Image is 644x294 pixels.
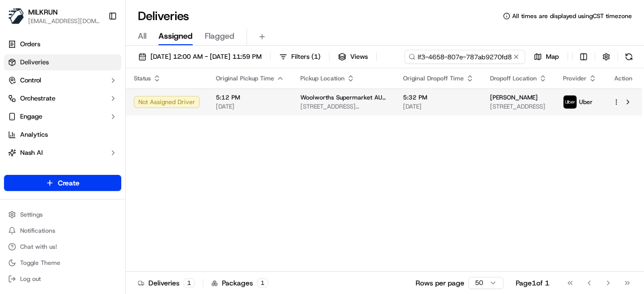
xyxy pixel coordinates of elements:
button: MILKRUNMILKRUN[EMAIL_ADDRESS][DOMAIN_NAME] [4,4,104,28]
button: Refresh [622,50,636,64]
span: [STREET_ADDRESS][PERSON_NAME][PERSON_NAME] [300,103,387,111]
span: Orchestrate [20,94,55,103]
span: Status [134,74,151,82]
span: Deliveries [20,58,49,67]
span: Provider [563,74,587,82]
span: Product Catalog [20,166,68,175]
div: 1 [184,278,195,287]
span: [DATE] [403,103,474,111]
span: Log out [20,275,41,283]
button: Orchestrate [4,90,121,107]
span: Original Pickup Time [216,74,274,82]
span: [PERSON_NAME] [490,93,538,102]
p: Rows per page [416,278,464,288]
span: Chat with us! [20,243,57,251]
span: Notifications [20,227,55,235]
img: uber-new-logo.jpeg [563,95,577,109]
button: Views [334,50,372,64]
span: Original Dropoff Time [403,74,464,82]
span: Flagged [205,30,234,42]
button: MILKRUN [28,7,58,17]
a: Deliveries [4,54,121,70]
div: Action [613,74,634,82]
span: Analytics [20,130,48,139]
h1: Deliveries [138,8,189,24]
button: Nash AI [4,145,121,161]
span: Nash AI [20,148,43,157]
div: 1 [257,278,268,287]
span: Uber [579,98,593,106]
span: [STREET_ADDRESS] [490,103,547,111]
button: Log out [4,272,121,286]
span: Map [546,52,559,61]
button: Create [4,175,121,191]
span: ( 1 ) [311,52,320,61]
a: Product Catalog [4,163,121,179]
button: Map [529,50,563,64]
button: Control [4,72,121,88]
span: Dropoff Location [490,74,537,82]
span: All times are displayed using CST timezone [512,12,632,20]
button: Toggle Theme [4,256,121,270]
button: Notifications [4,224,121,238]
span: Create [58,178,79,188]
span: All [138,30,146,42]
span: Settings [20,211,43,219]
div: Page 1 of 1 [516,278,549,288]
span: Filters [291,52,320,61]
span: Woolworths Supermarket AU - [PERSON_NAME][GEOGRAPHIC_DATA] [300,93,387,102]
span: Views [350,52,368,61]
input: Type to search [405,50,525,64]
span: [DATE] 12:00 AM - [DATE] 11:59 PM [150,52,262,61]
span: Control [20,76,41,85]
span: 5:12 PM [216,93,284,102]
span: 5:32 PM [403,93,474,102]
span: Orders [20,40,40,49]
a: Analytics [4,127,121,143]
img: MILKRUN [8,8,24,24]
button: [EMAIL_ADDRESS][DOMAIN_NAME] [28,17,100,25]
span: Engage [20,112,42,121]
button: Chat with us! [4,240,121,254]
span: Pickup Location [300,74,345,82]
span: Assigned [158,30,193,42]
div: Packages [211,278,268,288]
div: Deliveries [138,278,195,288]
span: Toggle Theme [20,259,60,267]
a: Orders [4,36,121,52]
button: Settings [4,208,121,222]
button: Filters(1) [275,50,325,64]
span: [DATE] [216,103,284,111]
button: Engage [4,109,121,125]
button: [DATE] 12:00 AM - [DATE] 11:59 PM [134,50,266,64]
